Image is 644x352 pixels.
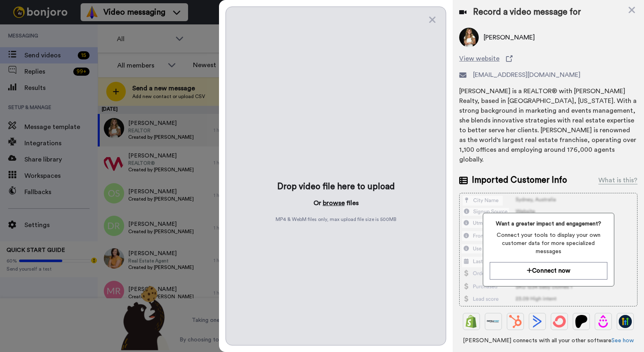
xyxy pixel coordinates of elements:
img: ConvertKit [553,315,566,328]
span: MP4 & WebM files only, max upload file size is 500 MB [276,216,396,223]
img: Hubspot [509,315,522,328]
span: [EMAIL_ADDRESS][DOMAIN_NAME] [473,70,580,80]
img: GoHighLevel [619,315,632,328]
span: View website [459,54,499,63]
a: See how [611,338,634,343]
img: Ontraport [487,315,500,328]
div: Drop video file here to upload [277,181,395,192]
img: Drip [597,315,610,328]
button: browse [323,198,345,208]
img: Patreon [575,315,588,328]
img: ActiveCampaign [531,315,544,328]
a: View website [459,54,637,63]
div: What is this? [598,175,637,185]
button: Connect now [490,262,607,280]
img: Shopify [465,315,478,328]
span: Want a greater impact and engagement? [490,220,607,228]
span: [PERSON_NAME] connects with all your other software [459,337,637,345]
span: Connect your tools to display your own customer data for more specialized messages [490,231,607,256]
p: Or files [313,198,359,208]
span: Imported Customer Info [472,174,567,186]
div: [PERSON_NAME] is a REALTOR® with [PERSON_NAME] Realty, based in [GEOGRAPHIC_DATA], [US_STATE]. Wi... [459,86,637,164]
